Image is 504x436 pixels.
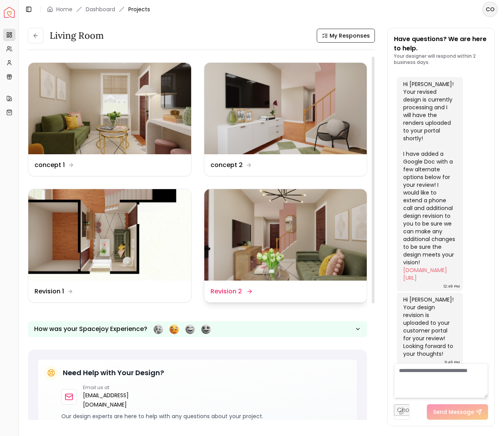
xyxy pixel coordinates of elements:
[28,189,192,303] a: Revision 1Revision 1
[211,160,243,170] dd: concept 2
[83,384,129,391] p: Email us at
[86,5,115,13] a: Dashboard
[394,53,488,65] p: Your designer will respond within 2 business days.
[317,29,375,43] button: My Responses
[4,7,15,18] img: Spacejoy Logo
[444,358,460,366] div: 9:49 PM
[403,296,455,358] div: Hi [PERSON_NAME]! Your design revision is uploaded to your customer portal for your review! Looki...
[444,283,460,290] div: 12:49 PM
[28,62,192,176] a: concept 1concept 1
[403,266,447,282] a: [DOMAIN_NAME][URL]
[128,5,150,13] span: Projects
[35,287,64,296] dd: Revision 1
[482,2,498,17] button: CO
[211,287,242,296] dd: Revision 2
[483,2,497,16] span: CO
[34,324,147,334] p: How was your Spacejoy Experience?
[50,29,104,42] h3: Living Room
[204,189,367,281] img: Revision 2
[28,189,191,281] img: Revision 1
[330,32,370,40] span: My Responses
[204,62,368,176] a: concept 2concept 2
[83,391,129,409] a: [EMAIL_ADDRESS][DOMAIN_NAME]
[47,5,150,13] nav: breadcrumb
[56,5,72,13] a: Home
[204,189,368,303] a: Revision 2Revision 2
[61,412,351,420] p: Our design experts are here to help with any questions about your project.
[394,34,488,53] p: Have questions? We are here to help.
[28,63,191,154] img: concept 1
[4,7,15,18] a: Spacejoy
[63,367,164,378] h5: Need Help with Your Design?
[204,63,367,154] img: concept 2
[35,160,65,170] dd: concept 1
[403,80,455,282] div: Hi [PERSON_NAME]! Your revised design is currently processing and I will have the renders uploade...
[28,321,367,337] button: How was your Spacejoy Experience?Feeling terribleFeeling badFeeling goodFeeling awesome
